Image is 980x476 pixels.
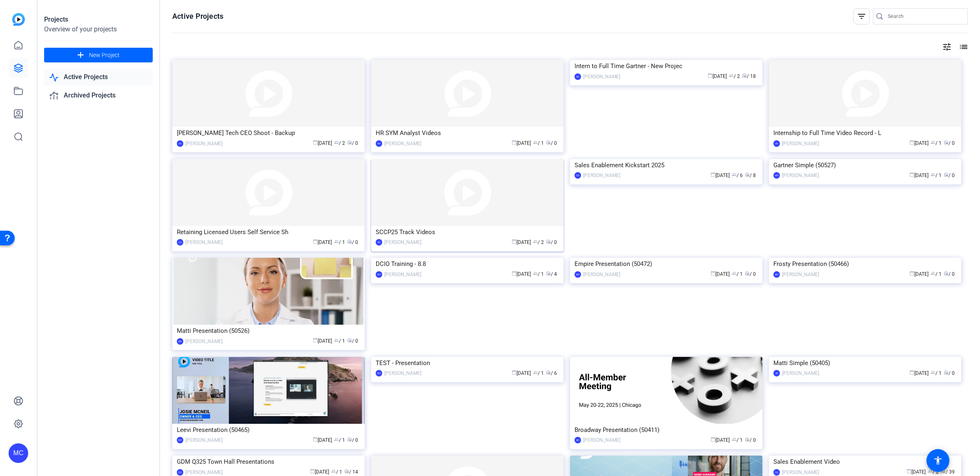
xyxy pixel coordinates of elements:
[909,140,929,146] span: [DATE]
[773,159,957,171] div: Gartner Simple (50527)
[773,172,780,179] div: MH
[334,338,339,343] span: group
[708,73,727,79] span: [DATE]
[732,173,743,178] span: / 6
[89,51,120,60] span: New Project
[44,87,153,104] a: Archived Projects
[745,173,756,178] span: / 8
[334,140,345,146] span: / 2
[347,338,352,343] span: radio
[331,469,336,474] span: group
[732,271,737,276] span: group
[347,140,358,146] span: / 0
[931,370,942,376] span: / 1
[376,127,559,139] div: HR SYM Analyst Videos
[512,271,531,277] span: [DATE]
[177,226,360,238] div: Retaining Licensed Users Self Service Sh
[732,437,743,443] span: / 1
[512,239,517,244] span: calendar_today
[773,258,957,270] div: Frosty Presentation (50466)
[909,370,914,375] span: calendar_today
[344,469,358,475] span: / 14
[376,271,382,278] div: MH
[44,48,153,62] button: New Project
[376,357,559,369] div: TEST - Presentation
[782,270,819,279] div: [PERSON_NAME]
[331,469,342,475] span: / 1
[944,271,949,276] span: radio
[533,140,544,146] span: / 1
[909,271,914,276] span: calendar_today
[931,370,935,375] span: group
[546,370,557,376] span: / 6
[347,239,358,245] span: / 0
[376,370,382,376] div: MH
[710,271,730,277] span: [DATE]
[334,239,339,244] span: group
[732,437,737,442] span: group
[909,140,914,145] span: calendar_today
[906,469,926,475] span: [DATE]
[583,436,620,444] div: [PERSON_NAME]
[177,239,183,246] div: CA
[177,456,360,468] div: GDM Q325 Town Hall Presentations
[533,239,544,245] span: / 2
[942,42,952,52] mat-icon: tune
[533,370,538,375] span: group
[931,173,942,178] span: / 1
[172,11,223,21] h1: Active Projects
[944,172,949,177] span: radio
[575,258,758,270] div: Empire Presentation (50472)
[958,42,968,52] mat-icon: list
[782,369,819,377] div: [PERSON_NAME]
[177,437,183,443] div: MH
[931,271,935,276] span: group
[313,437,332,443] span: [DATE]
[313,140,332,146] span: [DATE]
[782,171,819,179] div: [PERSON_NAME]
[909,173,929,178] span: [DATE]
[710,173,730,178] span: [DATE]
[575,159,758,171] div: Sales Enablement Kickstart 2025
[347,239,352,244] span: radio
[376,239,382,246] div: RH
[313,338,318,343] span: calendar_today
[512,370,531,376] span: [DATE]
[546,239,551,244] span: radio
[12,13,25,26] img: blue-gradient.svg
[546,239,557,245] span: / 0
[944,271,955,277] span: / 0
[941,469,955,475] span: / 39
[185,337,223,345] div: [PERSON_NAME]
[334,437,339,442] span: group
[933,456,943,465] mat-icon: accessibility
[177,140,183,147] div: AG
[944,173,955,178] span: / 0
[533,140,538,145] span: group
[583,171,620,179] div: [PERSON_NAME]
[344,469,349,474] span: radio
[745,172,750,177] span: radio
[575,60,758,72] div: Intern to Full Time Gartner - New Projec
[310,469,315,474] span: calendar_today
[9,443,28,463] div: MC
[782,139,819,148] div: [PERSON_NAME]
[533,271,544,277] span: / 1
[745,437,756,443] span: / 0
[575,172,581,179] div: GG
[732,172,737,177] span: group
[745,271,750,276] span: radio
[313,140,318,145] span: calendar_today
[729,73,734,78] span: group
[710,172,715,177] span: calendar_today
[512,239,531,245] span: [DATE]
[334,239,345,245] span: / 1
[512,140,517,145] span: calendar_today
[546,271,557,277] span: / 4
[928,469,939,475] span: / 2
[773,357,957,369] div: Matti Simple (50405)
[347,338,358,344] span: / 0
[512,140,531,146] span: [DATE]
[583,73,620,81] div: [PERSON_NAME]
[44,24,153,34] div: Overview of your projects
